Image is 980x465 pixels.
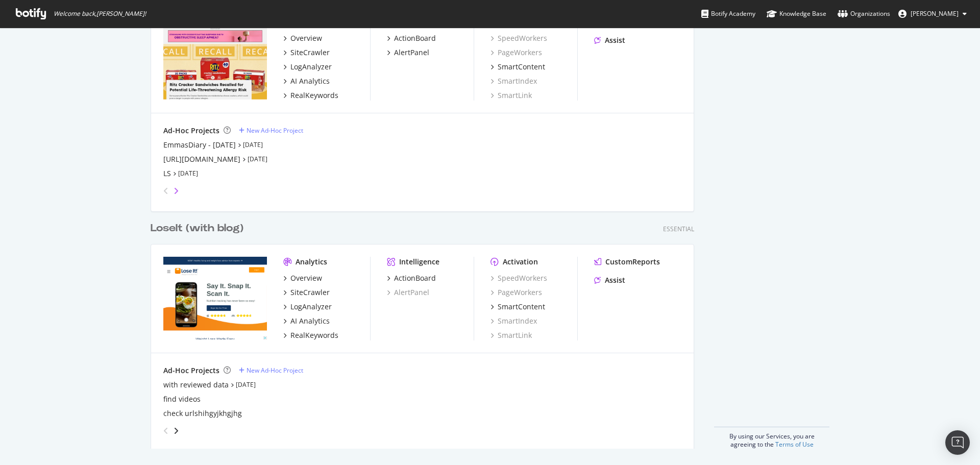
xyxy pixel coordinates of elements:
a: New Ad-Hoc Project [239,366,303,375]
a: PageWorkers [491,287,542,298]
a: SmartContent [491,62,545,72]
div: ActionBoard [394,33,436,43]
a: LoseIt (with blog) [151,221,248,236]
div: SiteCrawler [290,47,330,58]
div: Essential [663,225,694,233]
a: SpeedWorkers [491,33,547,43]
div: CustomReports [605,257,660,267]
a: SmartContent [491,302,545,312]
div: angle-left [159,423,173,439]
div: LogAnalyzer [290,302,332,312]
div: Ad-Hoc Projects [163,126,219,136]
a: SmartIndex [491,316,537,326]
div: RealKeywords [290,330,338,340]
a: Overview [283,273,322,283]
div: Organizations [838,9,890,19]
a: Terms of Use [775,440,814,449]
div: By using our Services, you are agreeing to the [714,427,829,449]
div: SiteCrawler [290,287,330,298]
div: Overview [290,273,322,283]
a: AI Analytics [283,76,330,86]
div: Overview [290,33,322,43]
a: Overview [283,33,322,43]
a: AlertPanel [387,287,429,298]
span: Welcome back, [PERSON_NAME] ! [54,10,146,18]
div: Knowledge Base [767,9,826,19]
a: [DATE] [236,380,256,389]
a: RealKeywords [283,330,338,340]
a: Assist [594,35,625,45]
a: with reviewed data [163,380,229,390]
img: hopetocope.com [163,257,267,339]
a: [DATE] [243,140,263,149]
div: ActionBoard [394,273,436,283]
a: AI Analytics [283,316,330,326]
a: LogAnalyzer [283,302,332,312]
a: check urlshihgyjkhgjhg [163,408,242,419]
div: LoseIt (with blog) [151,221,243,236]
div: Open Intercom Messenger [945,430,970,455]
img: everydayhealth.com [163,17,267,100]
div: SmartContent [498,62,545,72]
div: New Ad-Hoc Project [247,366,303,375]
a: ActionBoard [387,33,436,43]
div: New Ad-Hoc Project [247,126,303,135]
a: ActionBoard [387,273,436,283]
a: CustomReports [594,257,660,267]
button: [PERSON_NAME] [890,6,975,22]
a: Assist [594,275,625,285]
a: SmartLink [491,90,532,101]
div: AI Analytics [290,76,330,86]
a: SpeedWorkers [491,273,547,283]
div: Ad-Hoc Projects [163,365,219,376]
a: SmartLink [491,330,532,340]
a: SiteCrawler [283,287,330,298]
div: Analytics [296,257,327,267]
a: SmartIndex [491,76,537,86]
a: EmmasDiary - [DATE] [163,140,236,150]
div: Assist [605,35,625,45]
div: Botify Academy [701,9,755,19]
span: Bill Elward [911,9,959,18]
div: Intelligence [399,257,439,267]
a: [DATE] [178,169,198,178]
div: angle-right [173,186,180,196]
a: LogAnalyzer [283,62,332,72]
div: Assist [605,275,625,285]
a: LS [163,168,171,179]
a: find videos [163,394,201,404]
div: Activation [503,257,538,267]
div: angle-left [159,183,173,199]
div: AlertPanel [394,47,429,58]
a: SiteCrawler [283,47,330,58]
div: SmartContent [498,302,545,312]
a: [URL][DOMAIN_NAME] [163,154,240,164]
a: [DATE] [248,155,267,163]
div: angle-right [173,426,180,436]
a: New Ad-Hoc Project [239,126,303,135]
div: RealKeywords [290,90,338,101]
div: AI Analytics [290,316,330,326]
div: LogAnalyzer [290,62,332,72]
a: RealKeywords [283,90,338,101]
a: PageWorkers [491,47,542,58]
a: AlertPanel [387,47,429,58]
